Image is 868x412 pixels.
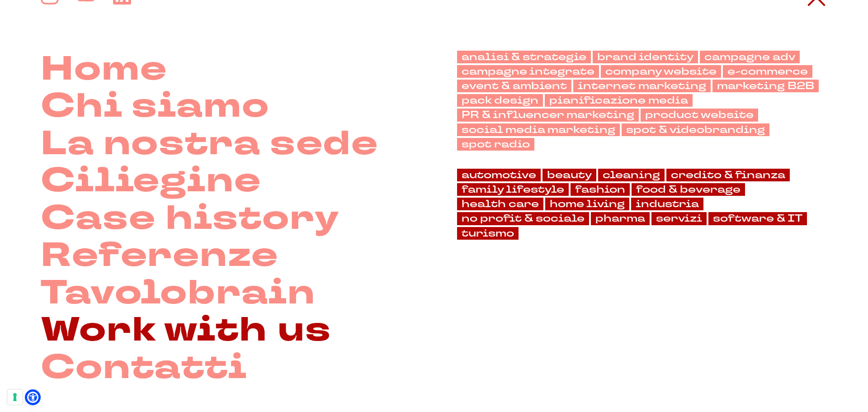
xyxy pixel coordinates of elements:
[723,65,812,78] a: e-commerce
[457,123,620,136] a: social media marketing
[7,389,23,405] button: Le tue preferenze relative al consenso per le tecnologie di tracciamento
[457,212,589,225] a: no profit & sociale
[27,392,38,403] a: Open Accessibility Menu
[631,198,703,210] a: industria
[651,212,707,225] a: servizi
[41,162,261,200] a: Ciliegine
[41,349,247,387] a: Contatti
[573,80,711,92] a: internet marketing
[41,312,331,349] a: Work with us
[457,183,569,196] a: family lifestyle
[708,212,807,225] a: software & IT
[457,109,639,121] a: PR & influencer marketing
[457,198,543,210] a: health care
[41,125,378,163] a: La nostra sede
[712,80,819,92] a: marketing B2B
[41,200,340,237] a: Case history
[457,65,599,78] a: campagne integrate
[598,169,665,181] a: cleaning
[641,109,758,121] a: product website
[601,65,721,78] a: company website
[591,212,650,225] a: pharma
[545,94,693,107] a: pianificazione media
[632,183,745,196] a: food & beverage
[457,94,543,107] a: pack design
[571,183,630,196] a: fashion
[545,198,629,210] a: home living
[41,275,316,312] a: Tavolobrain
[41,88,269,125] a: Chi siamo
[457,227,519,240] a: turismo
[41,51,167,88] a: Home
[593,51,698,63] a: brand identity
[457,138,534,151] a: spot radio
[41,237,278,275] a: Referenze
[622,123,769,136] a: spot & videobranding
[542,169,596,181] a: beauty
[666,169,790,181] a: credito & finanza
[457,169,541,181] a: automotive
[457,51,591,63] a: analisi & strategie
[457,80,571,92] a: event & ambient
[700,51,800,63] a: campagne adv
